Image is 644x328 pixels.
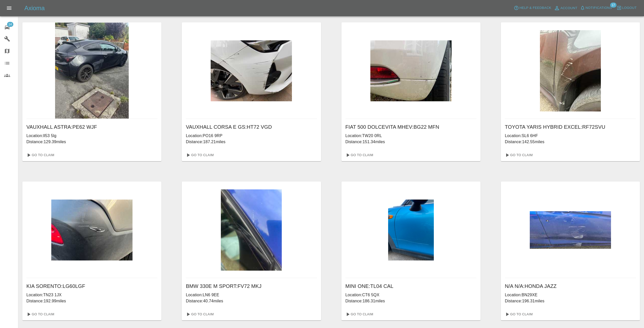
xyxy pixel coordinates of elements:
[505,282,636,290] h6: N/A N/A : HONDA JAZZ
[186,292,317,298] p: Location: LN6 9EE
[505,123,636,131] h6: TOYOTA YARIS HYBRID EXCEL : RF72SVU
[505,298,636,304] p: Distance: 196.31 miles
[615,4,638,12] button: Logout
[186,133,317,139] p: Location: PO16 9RP
[24,4,45,12] h5: Axioma
[186,123,317,131] h6: VAUXHALL CORSA E GS : HT72 VGD
[345,133,476,139] p: Location: TW20 0RL
[519,5,551,11] span: Help & Feedback
[622,5,637,11] span: Logout
[186,282,317,290] h6: BMW 330E M SPORT : FV72 MKJ
[7,22,13,27] span: 14
[586,5,612,11] span: Notifications
[345,298,476,304] p: Distance: 186.31 miles
[343,151,375,159] a: Go To Claim
[186,298,317,304] p: Distance: 40.74 miles
[505,133,636,139] p: Location: SL6 6HF
[560,5,577,11] span: Account
[345,292,476,298] p: Location: CT6 5QX
[26,139,157,145] p: Distance: 129.39 miles
[579,4,613,12] button: Notifications
[184,310,215,318] a: Go To Claim
[24,151,56,159] a: Go To Claim
[26,292,157,298] p: Location: TN23 1JX
[345,123,476,131] h6: FIAT 500 DOLCEVITA MHEV : BG22 MFN
[26,282,157,290] h6: KIA SORENTO : LG60LGF
[26,298,157,304] p: Distance: 192.99 miles
[513,4,552,12] button: Help & Feedback
[553,4,579,12] a: Account
[345,282,476,290] h6: MINI ONE : TL04 CAL
[3,2,15,14] button: Open drawer
[24,310,56,318] a: Go To Claim
[345,139,476,145] p: Distance: 151.34 miles
[184,151,215,159] a: Go To Claim
[503,310,534,318] a: Go To Claim
[503,151,534,159] a: Go To Claim
[343,310,375,318] a: Go To Claim
[26,123,157,131] h6: VAUXHALL ASTRA : PE62 WJF
[610,3,616,8] span: 17
[26,133,157,139] p: Location: ll53 5lg
[505,292,636,298] p: Location: BN29XE
[505,139,636,145] p: Distance: 142.55 miles
[186,139,317,145] p: Distance: 187.21 miles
